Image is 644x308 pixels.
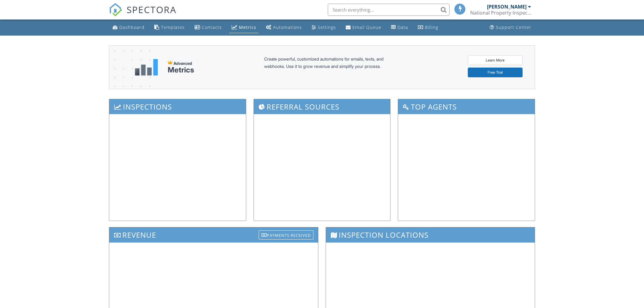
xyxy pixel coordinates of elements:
h3: Top Agents [398,99,535,114]
div: Data [397,24,408,30]
div: Support Center [496,24,531,30]
h3: Inspection Locations [326,227,535,242]
div: Contacts [202,24,222,30]
div: National Property Inspections, PDX Metro [470,10,531,16]
div: Create powerful, customized automations for emails, texts, and webhooks. Use it to grow revenue a... [264,55,398,79]
input: Search everything... [328,4,450,16]
div: Templates [161,24,185,30]
div: Dashboard [119,24,145,30]
div: Metrics [168,66,194,74]
a: Dashboard [110,22,147,33]
img: The Best Home Inspection Software - Spectora [109,3,122,16]
a: Learn More [468,55,523,65]
span: SPECTORA [127,3,177,16]
img: metrics-aadfce2e17a16c02574e7fc40e4d6b8174baaf19895a402c862ea781aae8ef5b.svg [135,59,158,75]
a: Data [389,22,411,33]
h3: Referral Sources [254,99,390,114]
a: Contacts [192,22,224,33]
a: Metrics [229,22,259,33]
a: Support Center [487,22,534,33]
div: Email Queue [352,24,381,30]
div: Settings [318,24,336,30]
a: Email Queue [343,22,384,33]
img: advanced-banner-bg-f6ff0eecfa0ee76150a1dea9fec4b49f333892f74bc19f1b897a312d7a1b2ff3.png [109,46,150,113]
div: Metrics [239,24,256,30]
a: Templates [152,22,187,33]
span: Advanced [173,61,192,66]
h3: Inspections [109,99,246,114]
div: [PERSON_NAME] [487,4,527,10]
a: Billing [415,22,441,33]
div: Automations [273,24,302,30]
a: Free Trial [468,68,523,77]
a: Automations (Basic) [264,22,304,33]
div: Payments Received [259,230,313,240]
h3: Revenue [109,227,318,242]
div: Billing [425,24,438,30]
a: SPECTORA [109,8,177,21]
a: Settings [309,22,338,33]
a: Payments Received [259,229,313,239]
